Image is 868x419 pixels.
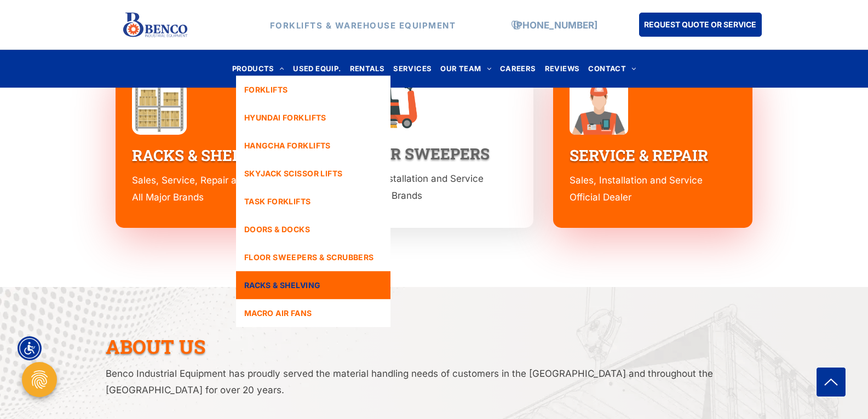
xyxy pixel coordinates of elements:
[228,61,289,76] a: PRODUCTS
[244,251,374,263] span: FLOOR SWEEPERS & SCRUBBERS
[270,20,456,30] strong: FORKLIFTS & WAREHOUSE EQUIPMENT
[232,61,285,76] span: PRODUCTS
[132,82,187,135] img: bencoindustrial
[236,159,390,187] a: SKYJACK SCISSOR LIFTS
[496,61,541,76] a: CAREERS
[244,140,331,151] span: HANGCHA FORKLIFTS
[350,173,484,201] span: Sales, Installation and Service All Major Brands
[244,279,321,291] span: RACKS & SHELVING
[236,271,390,299] a: RACKS & SHELVING
[132,145,278,165] a: RACKS & SHELVING
[18,336,42,360] div: Accessibility Menu
[644,14,756,35] span: REQUEST QUOTE OR SERVICE
[236,187,390,215] a: TASK FORKLIFTS
[289,61,345,76] a: USED EQUIP.
[244,84,288,95] span: FORKLIFTS
[389,61,436,76] a: SERVICES
[639,13,762,37] a: REQUEST QUOTE OR SERVICE
[244,223,310,235] span: DOORS & DOCKS
[236,243,390,271] a: FLOOR SWEEPERS & SCRUBBERS
[236,104,390,131] a: HYUNDAI FORKLIFTS
[570,145,708,165] a: SERVICE & REPAIR
[436,61,496,76] a: OUR TEAM
[570,175,703,203] span: Sales, Installation and Service Official Dealer
[236,76,390,104] a: FORKLIFTS
[106,334,205,359] span: ABOUT US
[244,112,326,123] span: HYUNDAI FORKLIFTS
[236,131,390,159] a: HANGCHA FORKLIFTS
[513,19,597,30] a: [PHONE_NUMBER]
[541,61,584,76] a: REVIEWS
[244,196,311,207] span: TASK FORKLIFTS
[236,215,390,243] a: DOORS & DOCKS
[584,61,640,76] a: CONTACT
[244,307,312,319] span: MACRO AIR FANS
[570,82,628,135] img: bencoindustrial
[106,368,713,396] span: Benco Industrial Equipment has proudly served the material handling needs of customers in the [GE...
[244,168,343,179] span: SKYJACK SCISSOR LIFTS
[132,175,292,203] span: Sales, Service, Repair and Refurbish All Major Brands
[346,61,389,76] a: RENTALS
[350,144,490,164] a: FLOOR SWEEPERS
[236,299,390,327] a: MACRO AIR FANS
